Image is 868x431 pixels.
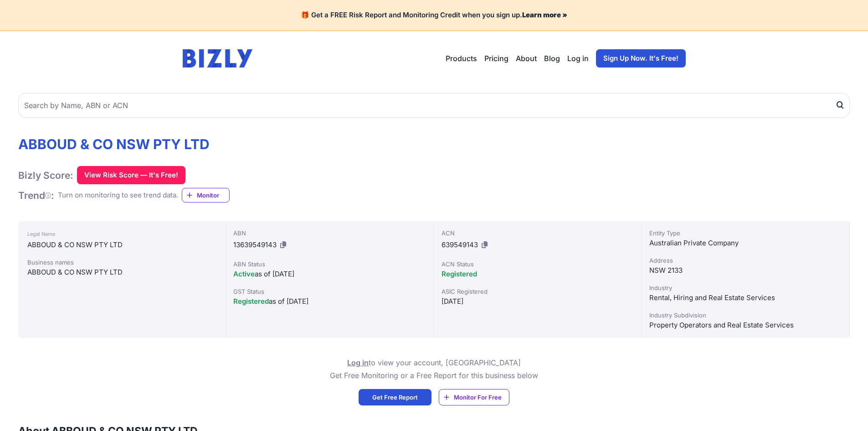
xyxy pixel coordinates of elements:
div: as of [DATE] [233,296,426,307]
div: ASIC Registered [442,287,634,296]
h1: Bizly Score: [18,169,73,182]
a: Blog [544,53,560,64]
div: Address [649,256,842,265]
div: ABBOUD & CO NSW PTY LTD [27,267,216,278]
div: ABN [233,228,426,238]
div: Rental, Hiring and Real Estate Services [649,292,842,303]
span: Monitor [197,191,229,200]
span: Registered [442,270,477,278]
div: ABBOUD & CO NSW PTY LTD [27,239,216,250]
div: NSW 2133 [649,265,842,276]
div: ACN [442,228,634,238]
a: Log in [567,53,589,64]
button: Products [446,53,477,64]
div: Business names [27,258,216,267]
a: Get Free Report [359,389,431,405]
a: Monitor [182,188,230,203]
a: Sign Up Now. It's Free! [596,49,686,68]
div: ACN Status [442,260,634,269]
a: Learn more » [522,10,567,19]
a: Log in [347,358,369,367]
input: Search by Name, ABN or ACN [18,93,850,118]
a: About [516,53,537,64]
div: [DATE] [442,296,634,307]
div: GST Status [233,287,426,296]
div: Industry [649,283,842,292]
span: Registered [233,297,269,306]
div: Australian Private Company [649,238,842,249]
h4: 🎁 Get a FREE Risk Report and Monitoring Credit when you sign up. [11,11,857,20]
div: ABN Status [233,260,426,269]
span: Monitor For Free [454,393,502,402]
a: Monitor For Free [439,389,509,405]
span: 639549143 [442,240,478,249]
h1: ABBOUD & CO NSW PTY LTD [18,136,230,152]
div: Turn on monitoring to see trend data. [58,190,178,201]
div: Entity Type [649,228,842,238]
div: Industry Subdivision [649,311,842,320]
a: Pricing [484,53,508,64]
div: Legal Name [27,228,216,239]
button: View Risk Score — It's Free! [77,166,185,184]
h1: Trend : [18,189,54,202]
span: Get Free Report [372,393,418,402]
div: Property Operators and Real Estate Services [649,320,842,331]
div: as of [DATE] [233,269,426,280]
p: to view your account, [GEOGRAPHIC_DATA] Get Free Monitoring or a Free Report for this business below [330,356,538,382]
span: Active [233,270,255,278]
span: 13639549143 [233,240,277,249]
